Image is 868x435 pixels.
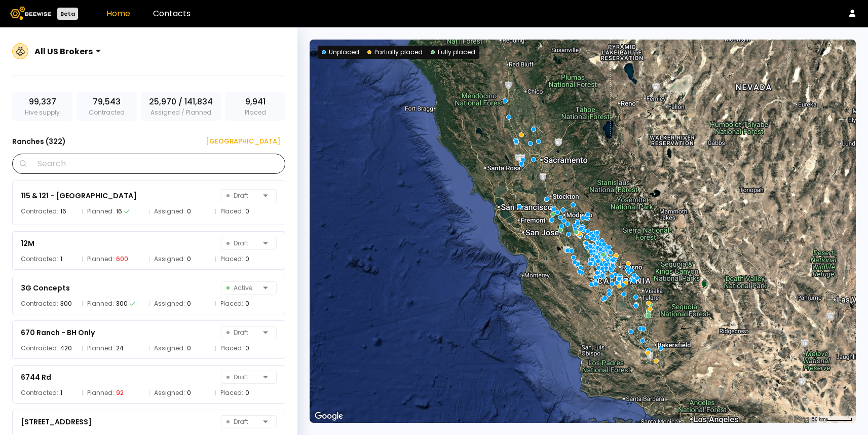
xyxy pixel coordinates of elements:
[87,299,114,309] span: Planned:
[106,8,130,19] a: Home
[367,48,423,57] div: Partially placed
[245,299,249,309] div: 0
[187,206,191,216] div: 0
[245,206,249,216] div: 0
[220,299,243,309] span: Placed:
[220,388,243,398] span: Placed:
[245,254,249,264] div: 0
[227,282,259,294] span: Active
[187,254,191,264] div: 0
[87,206,114,216] span: Planned:
[57,8,78,20] div: Beta
[809,416,856,423] button: Map Scale: 50 km per 49 pixels
[245,343,249,353] div: 0
[116,206,122,216] div: 16
[21,299,58,309] span: Contracted:
[21,388,58,398] span: Contracted:
[21,327,95,339] div: 670 Ranch - BH Only
[21,237,34,249] div: 12M
[60,388,62,398] div: 1
[116,299,128,309] div: 300
[87,254,114,264] span: Planned:
[21,416,92,428] div: [STREET_ADDRESS]
[60,254,62,264] div: 1
[141,92,221,121] div: Assigned / Planned
[116,388,124,398] div: 92
[220,206,243,216] span: Placed:
[220,254,243,264] span: Placed:
[21,254,58,264] span: Contracted:
[29,96,56,108] span: 99,337
[154,206,185,216] span: Assigned:
[199,136,280,147] div: [GEOGRAPHIC_DATA]
[227,327,259,339] span: Draft
[154,388,185,398] span: Assigned:
[87,388,114,398] span: Planned:
[227,371,259,383] span: Draft
[225,92,285,121] div: Placed
[10,7,51,20] img: Beewise logo
[154,343,185,353] span: Assigned:
[77,92,137,121] div: Contracted
[116,254,128,264] div: 600
[227,237,259,249] span: Draft
[187,343,191,353] div: 0
[21,190,137,202] div: 115 & 121 - [GEOGRAPHIC_DATA]
[187,388,191,398] div: 0
[194,133,285,150] button: [GEOGRAPHIC_DATA]
[12,134,66,149] h3: Ranches ( 322 )
[312,410,346,423] img: Google
[21,371,51,383] div: 6744 Rd
[21,343,58,353] span: Contracted:
[187,299,191,309] div: 0
[21,282,70,294] div: 3G Concepts
[812,416,826,422] span: 50 km
[149,96,213,108] span: 25,970 / 141,834
[60,343,72,353] div: 420
[116,343,124,353] div: 24
[154,299,185,309] span: Assigned:
[322,48,359,57] div: Unplaced
[245,388,249,398] div: 0
[227,416,259,428] span: Draft
[34,45,93,58] div: All US Brokers
[60,299,72,309] div: 300
[431,48,475,57] div: Fully placed
[220,343,243,353] span: Placed:
[153,8,191,19] a: Contacts
[12,92,72,121] div: Hive supply
[154,254,185,264] span: Assigned:
[227,190,259,202] span: Draft
[93,96,121,108] span: 79,543
[245,96,266,108] span: 9,941
[312,410,346,423] a: Open this area in Google Maps (opens a new window)
[21,206,58,216] span: Contracted:
[60,206,66,216] div: 16
[87,343,114,353] span: Planned:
